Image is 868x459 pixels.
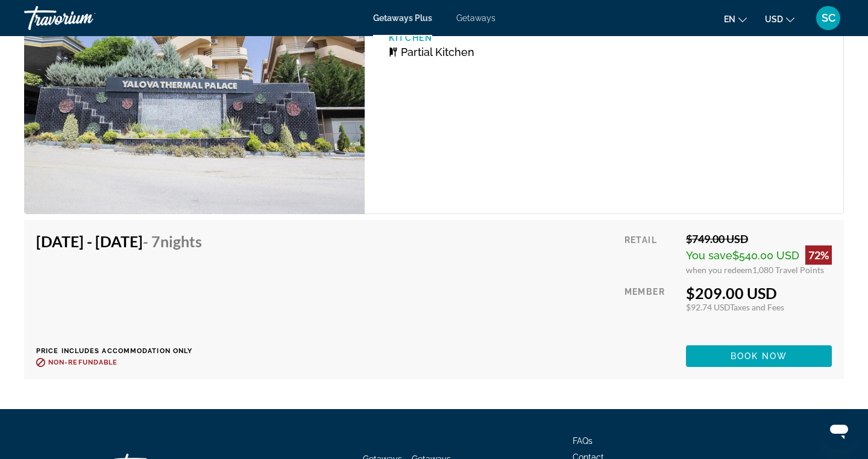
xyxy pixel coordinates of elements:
[686,249,732,262] span: You save
[724,14,735,24] span: en
[765,14,783,24] span: USD
[686,265,752,275] span: when you redeem
[160,232,202,250] span: Nights
[686,284,832,302] div: $209.00 USD
[822,12,835,24] span: SC
[730,302,784,312] span: Taxes and Fees
[686,345,832,367] button: Book now
[36,347,211,355] p: Price includes accommodation only
[143,232,202,250] span: - 7
[732,249,799,262] span: $540.00 USD
[765,10,794,28] button: Change currency
[389,33,604,43] p: Kitchen
[456,13,495,23] a: Getaways
[686,232,832,245] div: $749.00 USD
[752,265,824,275] span: 1,080 Travel Points
[805,245,832,265] div: 72%
[820,411,858,449] iframe: Bouton de lancement de la fenêtre de messagerie
[686,302,832,312] div: $92.74 USD
[36,232,202,250] h4: [DATE] - [DATE]
[813,5,844,31] button: User Menu
[624,232,677,275] div: Retail
[48,359,118,366] span: Non-refundable
[373,13,432,23] a: Getaways Plus
[724,10,747,28] button: Change language
[24,2,145,34] a: Travorium
[731,351,788,361] span: Book now
[573,436,593,446] a: FAQs
[624,284,677,336] div: Member
[401,46,474,58] span: Partial Kitchen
